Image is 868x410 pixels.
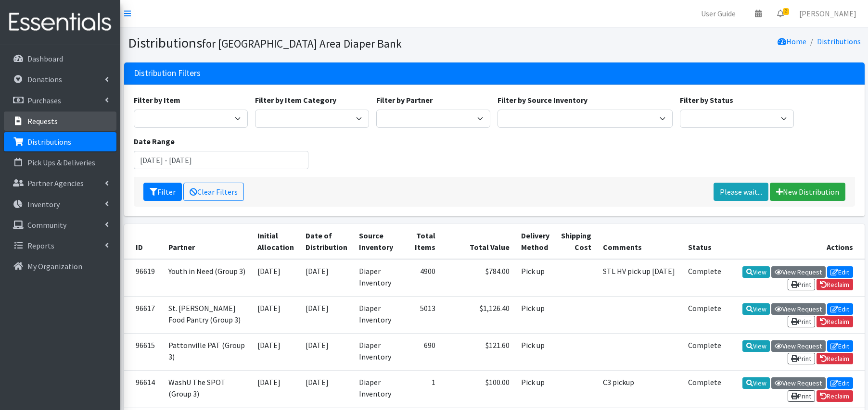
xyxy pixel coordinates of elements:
[255,94,336,106] label: Filter by Item Category
[771,340,826,352] a: View Request
[134,151,309,169] input: January 1, 2011 - December 31, 2011
[27,199,60,209] p: Inventory
[27,261,82,271] p: My Organization
[827,303,853,315] a: Edit
[163,296,252,333] td: St. [PERSON_NAME] Food Pantry (Group 3)
[817,316,853,327] a: Reclaim
[682,259,727,297] td: Complete
[682,224,727,259] th: Status
[498,94,587,106] label: Filter by Source Inventory
[788,353,815,364] a: Print
[134,68,201,78] h3: Distribution Filters
[353,371,399,408] td: Diaper Inventory
[680,94,733,106] label: Filter by Status
[27,137,71,147] p: Distributions
[27,96,61,105] p: Purchases
[714,183,768,201] a: Please wait...
[817,390,853,402] a: Reclaim
[27,54,63,63] p: Dashboard
[817,353,853,364] a: Reclaim
[4,236,116,255] a: Reports
[124,296,163,333] td: 96617
[771,377,826,389] a: View Request
[742,377,770,389] a: View
[441,371,515,408] td: $100.00
[693,4,743,23] a: User Guide
[128,35,491,51] h1: Distributions
[300,259,353,297] td: [DATE]
[143,183,182,201] button: Filter
[778,37,806,46] a: Home
[771,303,826,315] a: View Request
[515,371,555,408] td: Pick up
[353,224,399,259] th: Source Inventory
[515,224,555,259] th: Delivery Method
[682,334,727,371] td: Complete
[353,296,399,333] td: Diaper Inventory
[252,334,300,371] td: [DATE]
[4,6,116,38] img: HumanEssentials
[827,266,853,278] a: Edit
[742,340,770,352] a: View
[252,259,300,297] td: [DATE]
[134,136,175,147] label: Date Range
[682,371,727,408] td: Complete
[4,132,116,151] a: Distributions
[4,195,116,214] a: Inventory
[597,224,682,259] th: Comments
[300,224,353,259] th: Date of Distribution
[4,257,116,276] a: My Organization
[597,371,682,408] td: C3 pickup
[300,296,353,333] td: [DATE]
[682,296,727,333] td: Complete
[252,224,300,259] th: Initial Allocation
[27,220,66,230] p: Community
[4,215,116,235] a: Community
[183,183,244,201] a: Clear Filters
[202,37,402,50] small: for [GEOGRAPHIC_DATA] Area Diaper Bank
[791,4,864,23] a: [PERSON_NAME]
[817,279,853,290] a: Reclaim
[742,266,770,278] a: View
[252,371,300,408] td: [DATE]
[817,37,861,46] a: Distributions
[515,259,555,297] td: Pick up
[399,371,441,408] td: 1
[163,259,252,297] td: Youth in Need (Group 3)
[353,334,399,371] td: Diaper Inventory
[4,49,116,68] a: Dashboard
[4,70,116,89] a: Donations
[376,94,433,106] label: Filter by Partner
[788,279,815,290] a: Print
[788,316,815,327] a: Print
[124,259,163,297] td: 96619
[771,266,826,278] a: View Request
[788,390,815,402] a: Print
[515,334,555,371] td: Pick up
[27,75,62,84] p: Donations
[27,178,84,188] p: Partner Agencies
[742,303,770,315] a: View
[27,241,54,250] p: Reports
[124,371,163,408] td: 96614
[441,259,515,297] td: $784.00
[770,183,845,201] a: New Distribution
[555,224,597,259] th: Shipping Cost
[4,174,116,193] a: Partner Agencies
[441,334,515,371] td: $121.60
[163,371,252,408] td: WashU The SPOT (Group 3)
[300,334,353,371] td: [DATE]
[4,91,116,110] a: Purchases
[4,153,116,172] a: Pick Ups & Deliveries
[827,340,853,352] a: Edit
[163,334,252,371] td: Pattonville PAT (Group 3)
[399,224,441,259] th: Total Items
[163,224,252,259] th: Partner
[399,296,441,333] td: 5013
[515,296,555,333] td: Pick up
[27,116,58,126] p: Requests
[727,224,865,259] th: Actions
[597,259,682,297] td: STL HV pick up [DATE]
[300,371,353,408] td: [DATE]
[27,158,95,167] p: Pick Ups & Deliveries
